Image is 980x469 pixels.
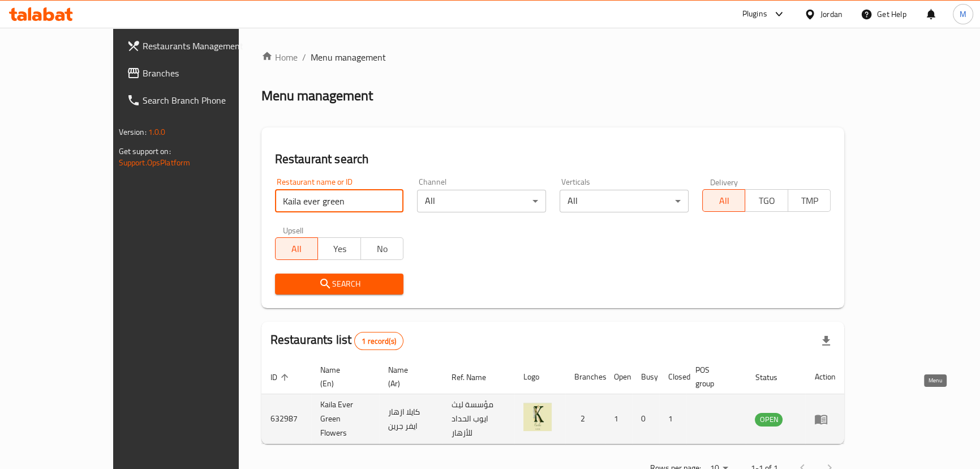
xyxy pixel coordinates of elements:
[452,370,501,384] span: Ref. Name
[143,66,268,80] span: Branches
[565,360,605,394] th: Branches
[659,394,686,444] td: 1
[605,360,632,394] th: Open
[560,190,689,212] div: All
[275,151,831,168] h2: Restaurant search
[707,193,741,209] span: All
[320,363,366,390] span: Name (En)
[695,363,732,390] span: POS group
[632,360,659,394] th: Busy
[283,226,304,234] label: Upsell
[788,189,831,212] button: TMP
[702,189,746,212] button: All
[143,93,268,107] span: Search Branch Phone
[523,403,552,431] img: Kaila Ever Green Flowers
[388,363,429,390] span: Name (Ar)
[750,193,784,209] span: TGO
[270,331,403,350] h2: Restaurants list
[442,394,515,444] td: مؤسسة ليث ايوب الحداد للأزهار
[302,50,306,64] li: /
[275,190,404,212] input: Search for restaurant name or ID..
[710,178,738,186] label: Delivery
[280,241,314,257] span: All
[659,360,686,394] th: Closed
[275,274,404,295] button: Search
[417,190,546,212] div: All
[805,360,844,394] th: Action
[360,237,404,260] button: No
[605,394,632,444] td: 1
[755,413,783,426] span: OPEN
[813,327,840,355] div: Export file
[118,87,277,114] a: Search Branch Phone
[755,413,783,427] div: OPEN
[143,39,268,53] span: Restaurants Management
[742,7,767,21] div: Plugins
[632,394,659,444] td: 0
[755,370,792,384] span: Status
[565,394,605,444] td: 2
[379,394,442,444] td: كايلا ازهار ايفر جرين
[311,50,386,64] span: Menu management
[960,8,966,20] span: M
[119,125,147,139] span: Version:
[261,87,373,105] h2: Menu management
[323,241,356,257] span: Yes
[366,241,399,257] span: No
[745,189,788,212] button: TGO
[261,360,845,444] table: enhanced table
[261,50,298,64] a: Home
[355,336,403,347] span: 1 record(s)
[793,193,827,209] span: TMP
[261,50,845,64] nav: breadcrumb
[354,332,403,350] div: Total records count
[820,8,843,20] div: Jordan
[270,370,292,384] span: ID
[118,32,277,59] a: Restaurants Management
[119,155,191,170] a: Support.OpsPlatform
[284,277,395,291] span: Search
[118,59,277,87] a: Branches
[317,237,361,260] button: Yes
[311,394,379,444] td: Kaila Ever Green Flowers
[148,125,166,139] span: 1.0.0
[514,360,565,394] th: Logo
[261,394,311,444] td: 632987
[119,144,171,159] span: Get support on:
[275,237,319,260] button: All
